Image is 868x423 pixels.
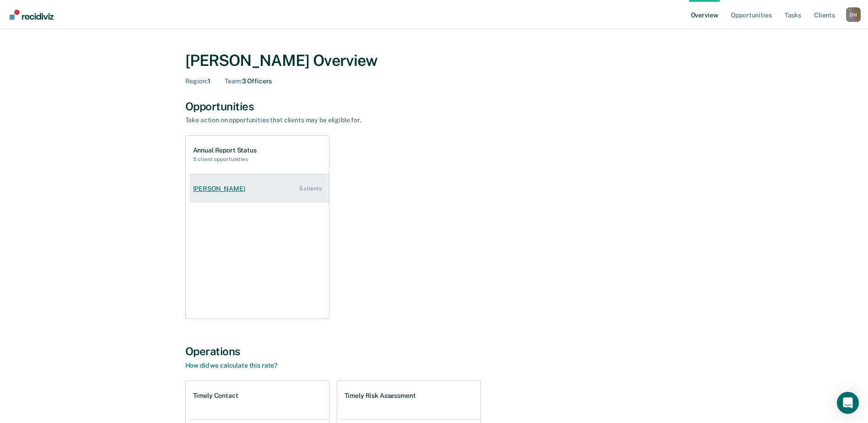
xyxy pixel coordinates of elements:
[10,10,54,20] img: Recidiviz
[837,392,859,414] div: Open Intercom Messenger
[345,392,416,400] h1: Timely Risk Assessment
[185,116,506,124] div: Take action on opportunities that clients may be eligible for.
[193,392,238,400] h1: Timely Contact
[185,345,683,358] div: Operations
[299,185,322,192] div: 5 clients
[185,100,683,113] div: Opportunities
[225,77,272,85] div: 3 Officers
[189,176,329,202] a: [PERSON_NAME] 5 clients
[185,77,208,85] span: Region :
[185,51,683,70] div: [PERSON_NAME] Overview
[846,7,861,22] div: D H
[846,7,861,22] button: Profile dropdown button
[185,362,278,369] a: How did we calculate this rate?
[225,77,242,85] span: Team :
[193,156,257,163] h2: 5 client opportunities
[185,77,210,85] div: 1
[193,185,249,193] div: [PERSON_NAME]
[193,146,257,154] h1: Annual Report Status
